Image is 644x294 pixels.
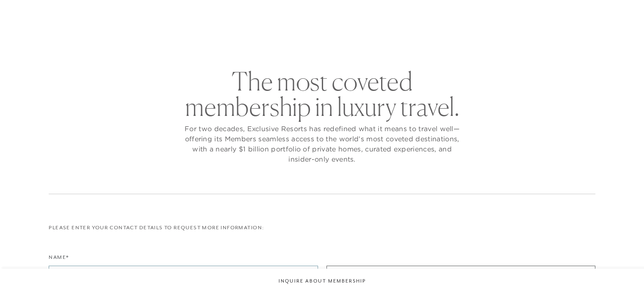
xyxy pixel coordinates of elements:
[182,69,462,119] h2: The most coveted membership in luxury travel.
[49,266,318,282] input: First
[49,253,69,266] label: Name*
[326,266,595,282] input: Last
[182,124,462,164] p: For two decades, Exclusive Resorts has redefined what it means to travel well—offering its Member...
[606,10,617,16] button: Open navigation
[49,224,595,232] p: Please enter your contact details to request more information:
